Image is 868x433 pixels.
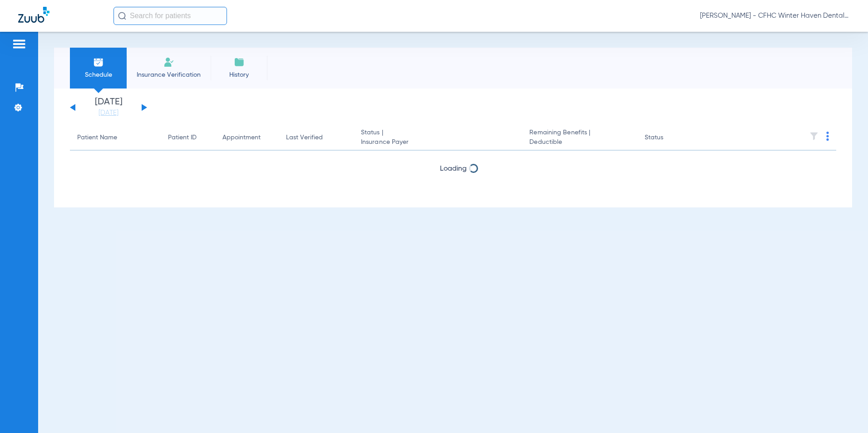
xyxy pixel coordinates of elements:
[93,57,104,68] img: Schedule
[440,165,467,172] span: Loading
[637,125,699,151] th: Status
[118,12,126,20] img: Search Icon
[234,57,245,68] img: History
[809,132,819,141] img: filter.svg
[77,133,117,143] div: Patient Name
[522,125,637,151] th: Remaining Benefits |
[361,138,515,147] span: Insurance Payer
[77,133,153,143] div: Patient Name
[286,133,323,143] div: Last Verified
[286,133,346,143] div: Last Verified
[217,70,261,79] span: History
[222,133,261,143] div: Appointment
[163,57,174,68] img: Manual Insurance Verification
[529,138,630,147] span: Deductible
[77,70,120,79] span: Schedule
[113,7,227,25] input: Search for patients
[826,132,829,141] img: group-dot-blue.svg
[12,39,26,49] img: hamburger-icon
[700,11,850,20] span: [PERSON_NAME] - CFHC Winter Haven Dental
[81,98,136,118] li: [DATE]
[354,125,522,151] th: Status |
[18,7,49,23] img: Zuub Logo
[133,70,204,79] span: Insurance Verification
[222,133,271,143] div: Appointment
[168,133,197,143] div: Patient ID
[81,108,136,118] a: [DATE]
[168,133,208,143] div: Patient ID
